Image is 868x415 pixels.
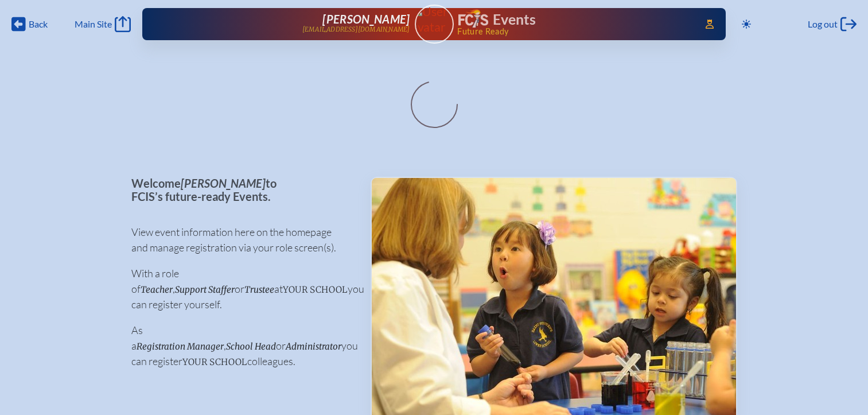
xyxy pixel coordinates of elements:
span: your school [283,284,348,295]
span: Support Staffer [175,284,235,295]
span: Main Site [75,18,112,30]
p: With a role of , or at you can register yourself. [131,266,352,312]
img: User Avatar [410,4,458,34]
span: School Head [226,341,276,352]
a: User Avatar [415,5,454,44]
span: Administrator [286,341,341,352]
span: your school [182,356,247,367]
span: Log out [808,18,838,30]
p: Welcome to FCIS’s future-ready Events. [131,177,352,203]
span: Back [29,18,48,30]
span: Trustee [244,284,274,295]
span: Teacher [141,284,173,295]
span: [PERSON_NAME] [181,176,266,190]
p: As a , or you can register colleagues. [131,323,352,369]
span: [PERSON_NAME] [322,12,410,26]
div: FCIS Events — Future ready [458,9,689,36]
p: View event information here on the homepage and manage registration via your role screen(s). [131,224,352,255]
p: [EMAIL_ADDRESS][DOMAIN_NAME] [302,26,410,33]
a: Main Site [75,16,131,32]
span: Future Ready [457,28,688,36]
span: Registration Manager [137,341,224,352]
a: [PERSON_NAME][EMAIL_ADDRESS][DOMAIN_NAME] [179,13,410,36]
